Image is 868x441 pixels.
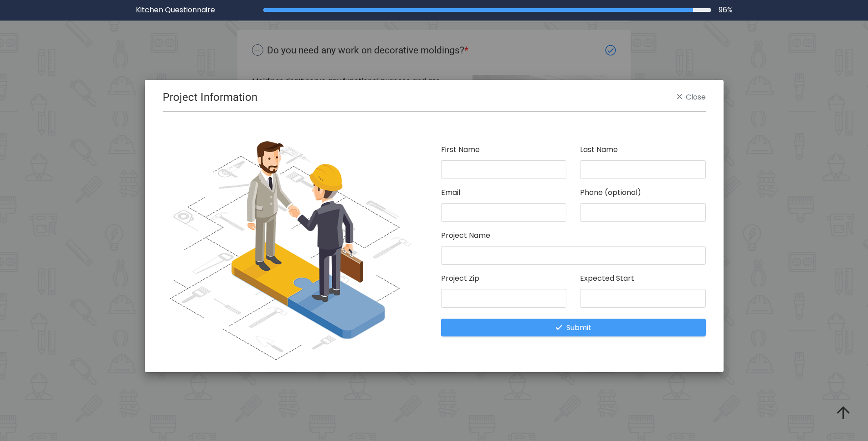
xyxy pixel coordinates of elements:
[163,91,257,103] h4: Project Information
[677,91,706,104] a: Close
[580,186,641,199] label: Phone (optional)
[566,322,591,333] span: Submit
[145,80,724,372] md-dialog: Project Information ...
[441,319,706,336] button: Submit
[580,143,618,157] label: Last Name
[441,272,479,285] label: Project Zip
[441,143,480,157] label: First Name
[441,229,490,242] label: Project Name
[441,186,460,199] label: Email
[580,272,634,285] label: Expected Start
